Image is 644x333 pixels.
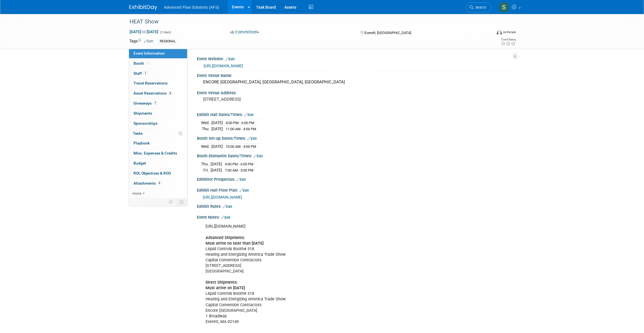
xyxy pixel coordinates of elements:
div: Exhibit Hall Floor Plan: [197,186,515,193]
span: 4:00 PM - 6:00 PM [225,162,253,166]
b: Must arrive on [DATE] [206,286,245,290]
div: Event Notes: [197,213,515,220]
td: Fri. [201,167,211,173]
td: Thu. [201,126,211,132]
span: Budget [133,161,146,165]
span: Tasks [133,131,143,136]
div: Event Website: [197,55,515,62]
span: ROI, Objectives & ROO [133,171,171,175]
span: 7:00 AM - 3:00 PM [225,168,253,172]
span: 7 [153,101,157,105]
span: 4 [157,181,161,185]
b: Advanced Shipments: [206,235,245,240]
div: Exhibit Hall Dates/Times: [197,110,515,118]
img: Steve McAnally [499,2,509,13]
span: Asset Reservations [133,91,172,95]
a: ROI, Objectives & ROO [129,168,187,178]
span: Staff [133,71,147,76]
a: Search [466,3,492,12]
button: Committed [228,29,261,35]
span: Booth [133,61,151,66]
a: more [129,189,187,198]
td: Personalize Event Tab Strip [166,198,176,206]
a: [URL][DOMAIN_NAME] [204,64,243,68]
span: more [132,191,141,196]
a: Edit [221,216,230,219]
a: Edit [144,39,153,43]
a: Edit [237,178,246,182]
span: Misc. Expenses & Credits [133,151,177,155]
a: Tasks [129,129,187,138]
div: [URL][DOMAIN_NAME] Liquid Controls Booth# 318 Heating and Energizing America Trade Show Capital C... [202,221,453,327]
a: Event Information [129,49,187,58]
td: [DATE] [211,144,223,149]
div: Exhibit Rules: [197,202,515,209]
a: Playbook [129,138,187,148]
a: [URL][DOMAIN_NAME] [203,195,242,199]
a: Misc. Expenses & Credits [129,148,187,158]
td: Toggle Event Tabs [176,198,187,206]
a: Edit [225,57,235,61]
span: Attachments [133,181,161,185]
div: Exhibitor Prospectus: [197,175,515,182]
span: [DATE] [DATE] [129,29,159,34]
pre: [STREET_ADDRESS] [203,97,323,102]
span: 4:00 PM - 6:00 PM [226,121,254,125]
span: to [141,30,147,34]
td: Thu. [201,161,211,167]
b: Must arrive no later than [DATE] [206,241,264,246]
span: (3 days) [159,30,171,34]
a: Travel Reservations [129,78,187,88]
span: Event Information [133,51,165,55]
span: 1 [143,71,147,75]
span: 10:00 AM - 4:00 PM [226,144,256,149]
a: Staff1 [129,69,187,78]
div: Event Format [459,29,516,37]
img: Format-Inperson.png [497,30,502,34]
a: Budget [129,158,187,168]
span: Playbook [133,141,150,145]
b: Direct Shipments: [206,280,238,285]
a: Attachments4 [129,178,187,188]
span: Shipments [133,111,152,115]
span: Travel Reservations [133,81,168,85]
i: Booth reservation complete [147,62,149,65]
span: Giveaways [133,101,157,105]
td: Wed. [201,144,211,149]
td: [DATE] [211,120,223,126]
a: Booth [129,59,187,68]
img: ExhibitDay [129,5,157,10]
span: Sponsorships [133,121,158,126]
span: 11:00 AM - 4:00 PM [226,127,256,131]
a: Asset Reservations8 [129,88,187,98]
div: Booth Set-up Dates/Times: [197,134,515,141]
a: Sponsorships [129,119,187,128]
a: Edit [247,137,257,141]
a: Edit [254,154,263,158]
span: Everett, [GEOGRAPHIC_DATA] [364,31,411,35]
div: Event Venue Address: [197,89,515,96]
a: Edit [244,113,254,117]
div: Event Rating [501,38,516,41]
a: Edit [223,205,232,209]
a: Shipments [129,108,187,118]
td: [DATE] [211,167,222,173]
div: ENCORE [GEOGRAPHIC_DATA], [GEOGRAPHIC_DATA], [GEOGRAPHIC_DATA] [201,78,511,86]
span: 8 [168,91,172,95]
div: Booth Dismantle Dates/Times: [197,152,515,159]
div: REGIONAL [158,38,178,44]
td: Tags [129,38,153,45]
a: Giveaways7 [129,98,187,108]
span: Advanced Flow Solutions (AFS) [164,5,219,9]
div: In-Person [503,30,516,34]
div: HEAT Show [128,17,483,27]
span: Search [473,5,486,9]
td: [DATE] [211,161,222,167]
td: Wed. [201,120,211,126]
td: [DATE] [211,126,223,132]
div: Event Venue Name: [197,71,515,78]
a: Edit [240,189,249,192]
